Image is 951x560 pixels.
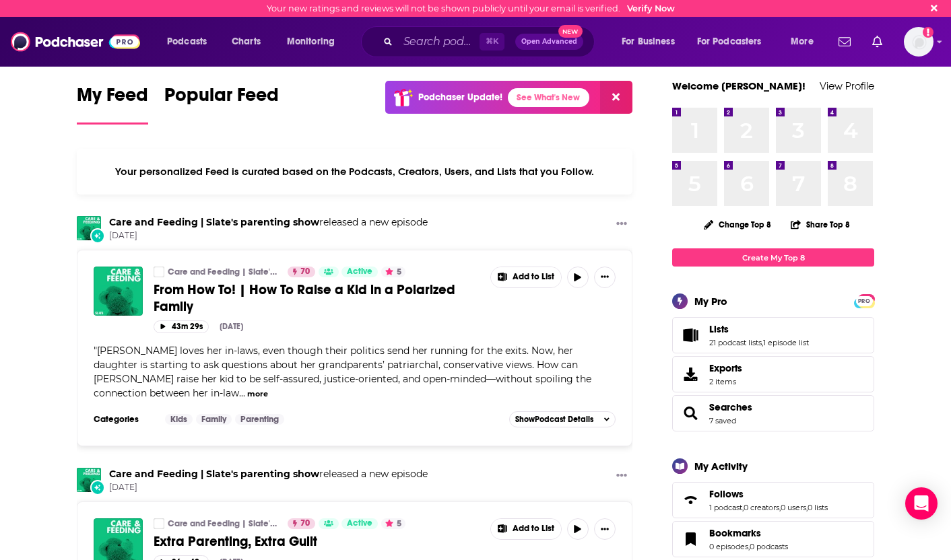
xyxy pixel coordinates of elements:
span: " [94,345,591,399]
h3: released a new episode [109,468,428,481]
span: Logged in as dresnic [904,27,933,57]
a: 7 saved [709,416,736,425]
a: 1 episode list [763,338,809,347]
button: more [247,388,268,400]
img: Care and Feeding | Slate's parenting show [77,216,101,240]
a: Create My Top 8 [672,248,874,267]
span: Lists [709,323,729,335]
a: Popular Feed [164,83,279,125]
span: Add to List [513,524,554,534]
span: ⌘ K [480,33,504,50]
button: Show More Button [491,267,561,287]
button: open menu [158,31,224,53]
span: Add to List [513,272,554,282]
a: 0 users [781,503,806,512]
span: , [806,503,808,512]
a: 0 podcasts [750,542,788,551]
a: Extra Parenting, Extra Guilt [154,533,481,550]
span: Popular Feed [164,83,279,114]
span: [DATE] [109,230,428,242]
span: [PERSON_NAME] loves her in-laws, even though their politics send her running for the exits. Now, ... [94,345,591,399]
a: 70 [288,518,315,529]
button: 5 [381,518,405,529]
span: For Podcasters [697,32,762,51]
a: Searches [677,404,704,423]
span: Open Advanced [521,38,577,45]
span: , [748,542,750,551]
div: My Activity [694,460,748,473]
button: 5 [381,267,405,277]
span: ... [239,387,245,399]
img: From How To! | How To Raise a Kid in a Polarized Family [94,267,143,316]
button: open menu [688,31,781,53]
button: open menu [781,31,830,53]
div: Your personalized Feed is curated based on the Podcasts, Creators, Users, and Lists that you Follow. [77,149,632,195]
a: 21 podcast lists [709,338,762,347]
h3: Categories [94,414,154,425]
a: 0 creators [744,503,779,512]
span: Bookmarks [672,521,874,557]
a: 0 lists [808,503,828,512]
span: Exports [677,365,704,384]
span: , [762,338,763,347]
span: New [558,25,583,38]
a: Lists [677,326,704,345]
img: Podchaser - Follow, Share and Rate Podcasts [11,29,140,55]
span: Follows [709,488,744,500]
button: Show More Button [611,216,632,233]
span: Podcasts [167,32,207,51]
button: Open AdvancedNew [515,34,583,50]
a: Care and Feeding | Slate's parenting show [168,267,279,277]
button: Show profile menu [904,27,933,57]
div: My Pro [694,295,727,308]
button: Show More Button [611,468,632,485]
a: Searches [709,401,752,413]
a: Exports [672,356,874,392]
span: Searches [672,395,874,431]
button: Share Top 8 [790,211,851,238]
span: Active [347,265,372,279]
a: Active [341,518,378,529]
span: [DATE] [109,482,428,493]
span: PRO [856,296,872,306]
span: Monitoring [287,32,335,51]
div: Your new ratings and reviews will not be shown publicly until your email is verified. [267,3,675,13]
a: Parenting [235,414,284,425]
a: PRO [856,295,872,306]
div: Search podcasts, credits, & more... [374,26,608,57]
span: Active [347,517,372,530]
a: 70 [288,267,315,277]
button: ShowPodcast Details [509,411,616,427]
span: Lists [672,317,874,353]
a: Care and Feeding | Slate's parenting show [109,216,319,228]
button: open menu [612,31,692,53]
a: From How To! | How To Raise a Kid in a Polarized Family [154,281,481,315]
p: Podchaser Update! [418,92,502,103]
button: open menu [277,31,352,53]
h3: released a new episode [109,216,428,229]
a: Follows [677,491,704,510]
span: Extra Parenting, Extra Guilt [154,533,317,550]
span: 2 items [709,377,742,386]
div: [DATE] [220,322,243,331]
a: Show notifications dropdown [867,30,888,53]
a: My Feed [77,83,148,125]
a: Bookmarks [677,530,704,549]
div: New Episode [90,228,105,243]
button: 43m 29s [154,320,209,333]
a: See What's New [508,88,589,107]
a: Care and Feeding | Slate's parenting show [168,518,279,529]
span: Charts [232,32,261,51]
span: Exports [709,362,742,374]
div: Open Intercom Messenger [905,487,938,520]
img: User Profile [904,27,933,57]
span: 70 [300,517,310,530]
span: , [742,503,744,512]
span: , [779,503,781,512]
img: Care and Feeding | Slate's parenting show [77,468,101,492]
a: 0 episodes [709,542,748,551]
a: View Profile [820,79,874,92]
span: From How To! | How To Raise a Kid in a Polarized Family [154,281,455,315]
